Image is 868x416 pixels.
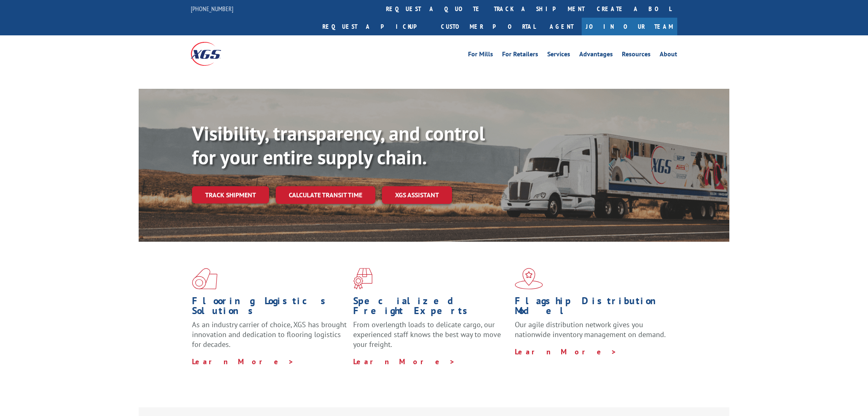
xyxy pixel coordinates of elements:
[541,18,582,35] a: Agent
[515,296,670,320] h1: Flagship Distribution Model
[192,296,347,320] h1: Flooring Logistics Solutions
[353,296,508,320] h1: Specialized Freight Experts
[502,51,538,60] a: For Retailers
[192,320,347,349] span: As an industry carrier of choice, XGS has brought innovation and dedication to flooring logistics...
[353,268,372,289] img: xgs-icon-focused-on-flooring-red
[191,5,233,13] a: [PHONE_NUMBER]
[622,51,651,60] a: Resources
[192,268,217,289] img: xgs-icon-total-supply-chain-intelligence-red
[547,51,570,60] a: Services
[515,320,666,339] span: Our agile distribution network gives you nationwide inventory management on demand.
[468,51,493,60] a: For Mills
[192,186,269,203] a: Track shipment
[660,51,677,60] a: About
[316,18,435,35] a: Request a pickup
[192,357,294,366] a: Learn More >
[515,268,543,289] img: xgs-icon-flagship-distribution-model-red
[192,120,485,170] b: Visibility, transparency, and control for your entire supply chain.
[579,51,613,60] a: Advantages
[382,186,452,204] a: XGS ASSISTANT
[353,320,508,356] p: From overlength loads to delicate cargo, our experienced staff knows the best way to move your fr...
[582,18,677,35] a: Join Our Team
[435,18,541,35] a: Customer Portal
[515,347,617,356] a: Learn More >
[276,186,375,204] a: Calculate transit time
[353,357,455,366] a: Learn More >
